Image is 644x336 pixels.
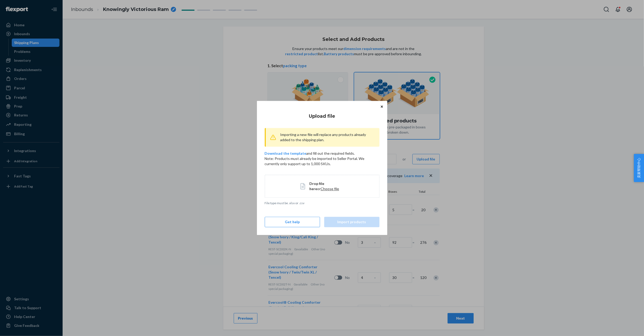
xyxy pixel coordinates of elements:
[317,186,321,191] span: or
[321,186,339,191] span: Choose file
[324,217,380,227] button: Import products
[265,151,380,156] p: and fill out the required fields.
[265,217,320,227] button: Get help
[265,201,380,205] p: File type must be .xlsx or .csv
[379,103,384,109] button: Close
[309,181,324,191] span: Drop file here
[265,113,380,120] h4: Upload file
[265,156,380,166] p: Note: Products must already be imported to Seller Portal. We currently only support up to 1,000 S...
[265,128,380,147] div: Importing a new file will replace any products already added to the shipping plan.
[265,151,306,155] a: Download the template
